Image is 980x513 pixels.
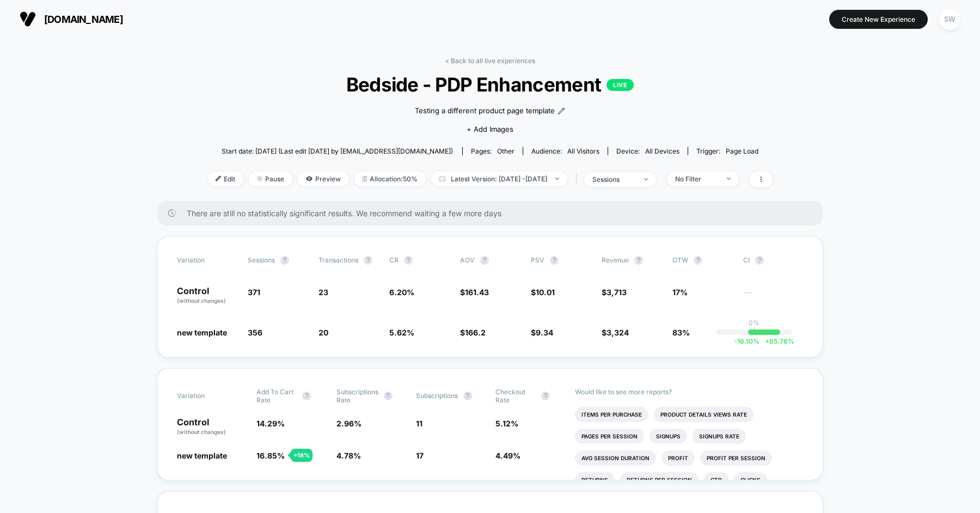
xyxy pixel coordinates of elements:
span: [DOMAIN_NAME] [44,14,123,25]
button: ? [280,256,289,265]
p: 0% [749,319,759,327]
span: Allocation: 50% [354,172,426,186]
li: Signups Rate [693,429,746,444]
span: Start date: [DATE] (Last edit [DATE] by [EMAIL_ADDRESS][DOMAIN_NAME]) [222,147,453,155]
span: $ [602,288,627,297]
span: Pause [249,172,292,186]
span: $ [460,328,486,337]
button: ? [550,256,559,265]
span: Latest Version: [DATE] - [DATE] [431,172,567,186]
span: 4.49 % [495,451,520,460]
span: 11 [416,419,422,428]
span: 2.96 % [336,419,362,428]
button: ? [364,256,372,265]
span: 14.29 % [256,419,285,428]
span: Preview [298,172,349,186]
img: end [257,176,262,181]
li: Profit [661,450,695,466]
li: Ctr [704,472,728,487]
span: Checkout Rate [495,388,536,404]
button: ? [634,256,643,265]
div: No Filter [675,175,719,183]
span: all devices [645,147,679,155]
li: Clicks [734,472,767,487]
span: --- [743,289,803,305]
span: Bedside - PDP Enhancement [236,73,744,96]
p: LIVE [607,79,634,91]
span: Edit [207,172,243,186]
img: end [727,178,731,180]
span: 5.62 % [389,328,414,337]
div: sessions [592,175,636,184]
button: ? [480,256,489,265]
button: ? [541,392,550,400]
span: Sessions [248,256,275,264]
span: 23 [318,288,328,297]
div: Trigger: [696,147,758,155]
span: 3,324 [607,328,629,337]
span: CI [743,256,803,265]
span: 20 [318,328,328,337]
div: + 18 % [291,449,313,462]
span: 356 [248,328,262,337]
span: Add To Cart Rate [256,388,297,404]
span: 17 [416,451,424,460]
li: Items Per Purchase [575,407,648,422]
button: SW [936,8,964,30]
div: Audience: [531,147,599,155]
a: < Back to all live experiences [445,57,535,65]
span: Subscriptions Rate [336,388,378,404]
li: Pages Per Session [575,429,644,444]
span: (without changes) [177,429,226,435]
span: Transactions [318,256,358,264]
img: rebalance [363,176,367,182]
span: $ [531,288,555,297]
span: 6.20 % [389,288,414,297]
p: Control [177,286,237,305]
span: $ [531,328,553,337]
span: | [573,172,584,187]
span: All Visitors [567,147,599,155]
li: Signups [650,429,687,444]
button: ? [694,256,702,265]
span: new template [177,328,227,337]
span: 9.34 [536,328,553,337]
button: ? [755,256,764,265]
img: calendar [439,176,445,181]
span: Device: [608,147,688,155]
span: 5.12 % [495,419,518,428]
span: There are still no statistically significant results. We recommend waiting a few more days [187,209,801,218]
button: ? [384,392,393,400]
span: Testing a different product page template [415,106,555,117]
span: PSV [531,256,544,264]
p: Control [177,418,246,436]
span: Subscriptions [416,392,458,400]
div: Pages: [471,147,514,155]
span: 65.76 % [759,337,794,345]
button: ? [302,392,311,400]
span: 4.78 % [336,451,361,460]
button: ? [463,392,472,400]
p: Would like to see more reports? [575,388,803,396]
li: Returns Per Session [620,472,699,487]
span: -16.10 % [734,337,759,345]
span: + [765,337,769,345]
span: OTW [672,256,732,265]
p: | [753,327,755,335]
span: other [497,147,514,155]
li: Product Details Views Rate [654,407,754,422]
button: Create New Experience [829,10,928,29]
li: Returns [575,472,615,487]
span: 83% [672,328,690,337]
span: 166.2 [465,328,486,337]
button: ? [404,256,413,265]
span: CR [389,256,399,264]
span: Page Load [726,147,758,155]
span: Variation [177,256,237,265]
span: 16.85 % [256,451,285,460]
div: SW [939,9,960,30]
button: [DOMAIN_NAME] [16,10,126,28]
span: $ [460,288,489,297]
img: edit [216,176,221,181]
img: end [555,178,559,180]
